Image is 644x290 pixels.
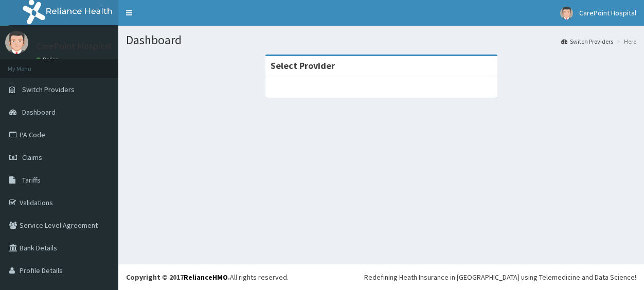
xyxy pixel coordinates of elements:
span: Tariffs [22,175,41,185]
footer: All rights reserved. [118,264,644,290]
a: RelianceHMO [184,273,228,282]
div: Redefining Heath Insurance in [GEOGRAPHIC_DATA] using Telemedicine and Data Science! [364,272,636,282]
img: User Image [5,31,28,54]
p: CarePoint Hospital [36,42,112,51]
span: Dashboard [22,107,56,117]
span: Claims [22,153,42,162]
strong: Copyright © 2017 . [126,273,230,282]
h1: Dashboard [126,33,636,47]
a: Switch Providers [561,37,613,46]
span: CarePoint Hospital [579,8,636,17]
img: User Image [560,7,573,20]
li: Here [614,37,636,46]
strong: Select Provider [271,60,335,71]
a: Online [36,56,61,63]
span: Switch Providers [22,85,75,94]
